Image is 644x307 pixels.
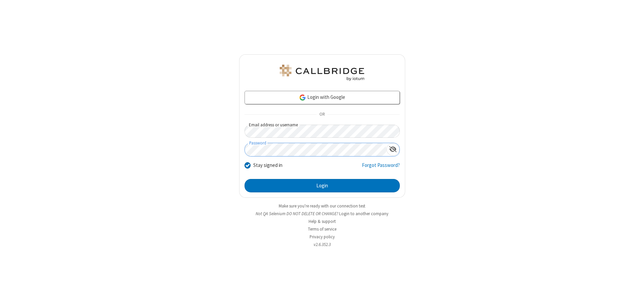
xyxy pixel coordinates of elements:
button: Login to another company [339,210,388,217]
img: QA Selenium DO NOT DELETE OR CHANGE [278,65,366,81]
a: Make sure you're ready with our connection test [279,203,365,209]
a: Forgot Password? [362,162,400,174]
label: Stay signed in [253,162,282,169]
li: v2.6.352.3 [239,241,405,248]
iframe: Chat [627,290,639,302]
a: Login with Google [245,91,400,104]
a: Privacy policy [310,234,335,240]
span: OR [317,110,327,119]
li: Not QA Selenium DO NOT DELETE OR CHANGE? [239,210,405,217]
div: Show password [386,143,399,156]
button: Login [245,179,400,192]
a: Help & support [309,219,336,224]
img: google-icon.png [299,94,306,101]
a: Terms of service [308,226,336,232]
input: Email address or username [245,125,400,138]
input: Password [245,143,386,156]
